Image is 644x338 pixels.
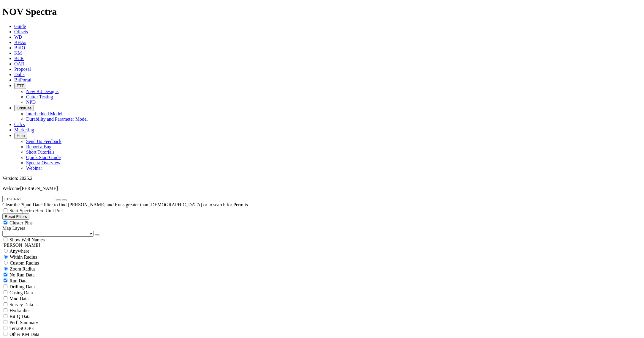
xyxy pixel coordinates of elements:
[26,117,88,122] a: Durability and Parameter Model
[14,24,26,29] a: Guide
[2,319,642,325] filter-controls-checkbox: Performance Summary
[2,196,55,202] input: Search
[14,105,34,111] button: OrbitLite
[10,254,37,260] span: Within Radius
[26,111,62,116] a: Interbedded Model
[14,77,31,82] a: BitPortal
[14,56,24,61] a: BCR
[10,314,31,319] span: BitIQ Data
[14,40,26,45] a: BHAs
[2,176,642,181] div: Version: 2025.2
[26,160,60,165] a: Spectra Overview
[26,89,58,94] a: New Bit Designs
[17,133,25,138] span: Help
[10,320,38,325] span: Perf. Summary
[10,308,30,313] span: Hydraulics
[26,166,42,171] a: Webinar
[26,139,61,144] a: Send Us Feedback
[10,284,35,289] span: Drilling Data
[2,213,29,220] button: Reset Filters
[26,150,55,155] a: Short Tutorials
[2,307,642,313] filter-controls-checkbox: Hydraulics Analysis
[14,72,25,77] a: Dulls
[2,325,642,331] filter-controls-checkbox: TerraSCOPE Data
[10,237,45,242] span: Show Well Names
[2,202,249,207] span: Clear the 'Spud Date' filter to find [PERSON_NAME] and Runs greater than [DEMOGRAPHIC_DATA] or to...
[14,51,22,56] a: KM
[14,29,28,34] a: Offsets
[10,266,36,271] span: Zoom Radius
[17,106,31,110] span: OrbitLite
[2,243,642,248] div: [PERSON_NAME]
[4,208,7,212] input: Start Spectra Here
[2,6,642,17] h1: NOV Spectra
[20,186,58,191] span: [PERSON_NAME]
[14,133,27,139] button: Help
[14,45,25,50] a: BitIQ
[10,249,29,254] span: Anywhere
[10,272,34,277] span: No Run Data
[26,155,61,160] a: Quick Start Guide
[10,208,44,213] span: Start Spectra Here
[17,84,24,88] span: FTT
[26,94,53,99] a: Cutter Testing
[14,127,34,132] a: Marketing
[10,260,39,265] span: Custom Radius
[10,302,33,307] span: Survey Data
[2,331,642,337] filter-controls-checkbox: TerraSCOPE Data
[26,100,36,105] a: NPD
[14,83,26,89] button: FTT
[10,332,39,337] span: Other KM Data
[2,186,642,191] p: Welcome
[10,290,33,295] span: Casing Data
[45,208,63,213] span: Unit Pref
[10,326,34,331] span: TerraSCOPE
[14,61,24,66] a: OAR
[14,67,31,72] a: Proposal
[10,296,29,301] span: Mud Data
[10,220,33,225] span: Cluster Pins
[26,144,51,149] a: Report a Bug
[14,34,22,40] a: WD
[2,226,25,231] span: Map Layers
[14,122,25,127] a: Calcs
[10,278,28,283] span: Run Data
